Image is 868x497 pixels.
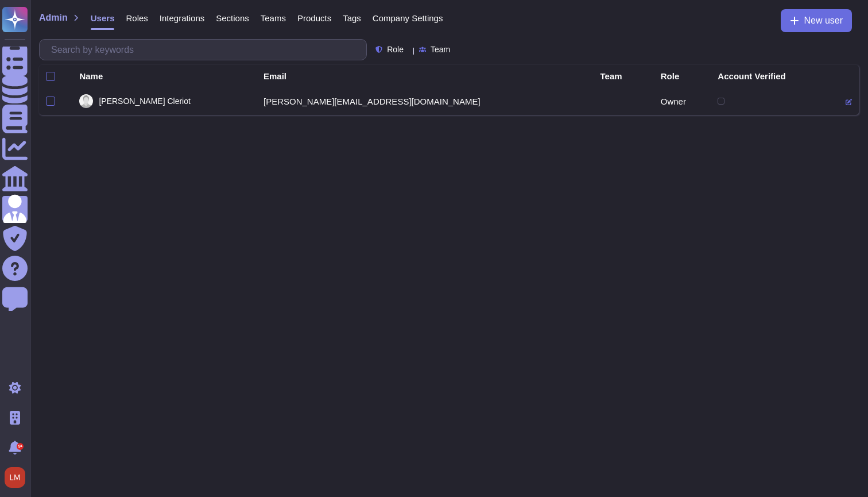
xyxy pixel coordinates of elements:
td: Owner [654,87,711,115]
span: New user [804,16,843,25]
span: Company Settings [373,14,443,22]
span: Roles [126,14,148,22]
button: user [2,465,33,490]
span: Teams [261,14,286,22]
span: Integrations [160,14,204,22]
div: 9+ [17,443,24,450]
input: Search by keywords [45,40,366,60]
span: Admin [39,13,68,22]
span: [PERSON_NAME] Cleriot [99,97,191,105]
span: Sections [216,14,249,22]
span: Role [387,45,404,53]
span: Team [431,45,450,53]
img: user [79,94,93,108]
img: user [5,467,25,488]
span: Products [297,14,331,22]
span: Users [91,14,115,22]
td: [PERSON_NAME][EMAIL_ADDRESS][DOMAIN_NAME] [257,87,594,115]
button: New user [781,9,852,32]
span: Tags [343,14,361,22]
